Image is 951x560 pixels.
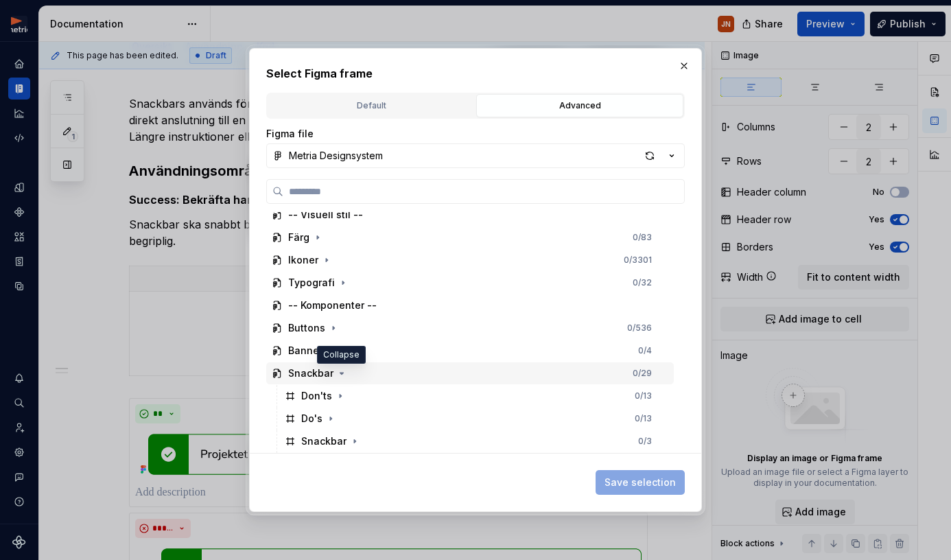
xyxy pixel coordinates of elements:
[481,99,679,113] div: Advanced
[301,412,322,425] div: Do's
[266,65,685,82] h2: Select Figma frame
[633,277,652,288] div: 0 / 32
[266,143,685,168] button: Metria Designsystem
[638,436,652,447] div: 0 / 3
[272,99,470,113] div: Default
[301,389,332,403] div: Don'ts
[288,231,309,244] div: Färg
[624,255,652,266] div: 0 / 3301
[288,276,335,290] div: Typografi
[288,299,377,312] div: -- Komponenter --
[289,149,383,163] div: Metria Designsystem
[317,346,366,364] div: Collapse
[288,321,325,335] div: Buttons
[266,127,314,141] label: Figma file
[288,344,322,358] div: Banner
[301,434,347,448] div: Snackbar
[288,253,318,267] div: Ikoner
[633,368,652,379] div: 0 / 29
[635,390,652,401] div: 0 / 13
[635,413,652,424] div: 0 / 13
[638,345,652,356] div: 0 / 4
[633,232,652,243] div: 0 / 83
[288,208,363,222] div: -- Visuell stil --
[627,323,652,334] div: 0 / 536
[288,366,333,380] div: Snackbar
